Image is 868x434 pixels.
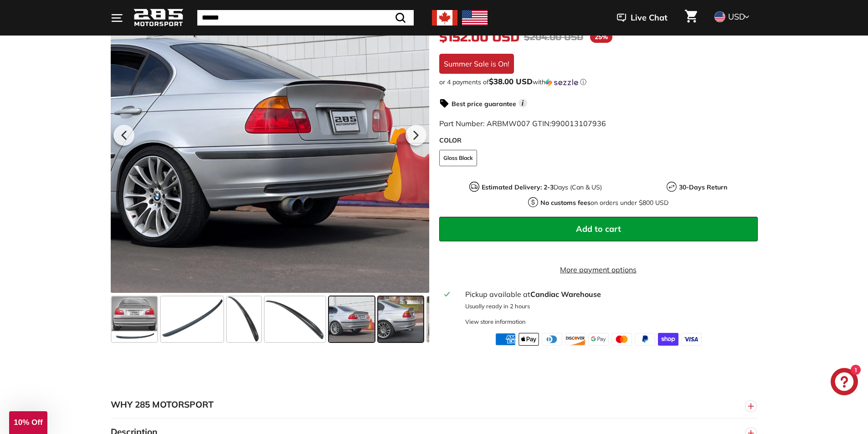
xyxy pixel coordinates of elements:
[519,333,539,346] img: apple_pay
[9,411,47,434] div: 10% Off
[658,333,678,346] img: shopify_pay
[452,100,516,108] strong: Best price guarantee
[439,264,758,275] a: More payment options
[605,6,679,29] button: Live Chat
[611,333,632,346] img: master
[197,10,414,26] input: Search
[14,418,42,427] span: 10% Off
[679,2,703,33] a: Cart
[542,333,562,346] img: diners_club
[551,119,606,128] span: 990013107936
[134,7,184,29] img: Logo_285_Motorsport_areodynamics_components
[524,31,583,43] span: $204.00 USD
[728,11,745,22] span: USD
[489,77,533,86] span: $38.00 USD
[439,77,758,87] div: or 4 payments of$38.00 USDwithSezzle Click to learn more about Sezzle
[482,183,602,192] p: Days (Can & US)
[439,119,606,128] span: Part Number: ARBMW007 GTIN:
[439,54,514,74] div: Summer Sale is On!
[540,198,668,208] p: on orders under $800 USD
[482,183,554,191] strong: Estimated Delivery: 2-3
[439,136,758,145] label: COLOR
[465,317,526,326] div: View store information
[465,302,752,311] p: Usually ready in 2 hours
[590,31,612,43] span: 25%
[588,333,609,346] img: google_pay
[465,289,752,300] div: Pickup available at
[679,183,727,191] strong: 30-Days Return
[545,78,578,87] img: Sezzle
[681,333,702,346] img: visa
[635,333,655,346] img: paypal
[828,368,861,398] inbox-online-store-chat: Shopify online store chat
[631,12,668,24] span: Live Chat
[565,333,586,346] img: discover
[576,224,621,234] span: Add to cart
[530,290,601,299] strong: Candiac Warehouse
[439,30,519,45] span: $152.00 USD
[439,217,758,241] button: Add to cart
[439,77,758,87] div: or 4 payments of with
[495,333,516,346] img: american_express
[519,99,527,107] span: i
[111,391,758,419] button: WHY 285 MOTORSPORT
[540,199,591,207] strong: No customs fees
